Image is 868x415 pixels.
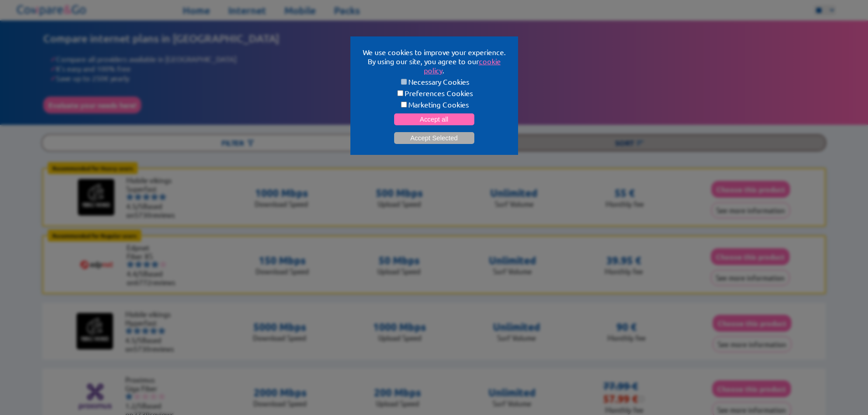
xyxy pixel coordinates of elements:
[424,56,501,75] a: cookie policy
[361,100,507,109] label: Marketing Cookies
[361,88,507,97] label: Preferences Cookies
[361,77,507,86] label: Necessary Cookies
[401,79,407,85] input: Necessary Cookies
[394,113,474,125] button: Accept all
[397,90,403,96] input: Preferences Cookies
[361,47,507,75] p: We use cookies to improve your experience. By using our site, you agree to our .
[394,132,474,144] button: Accept Selected
[401,102,407,108] input: Marketing Cookies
